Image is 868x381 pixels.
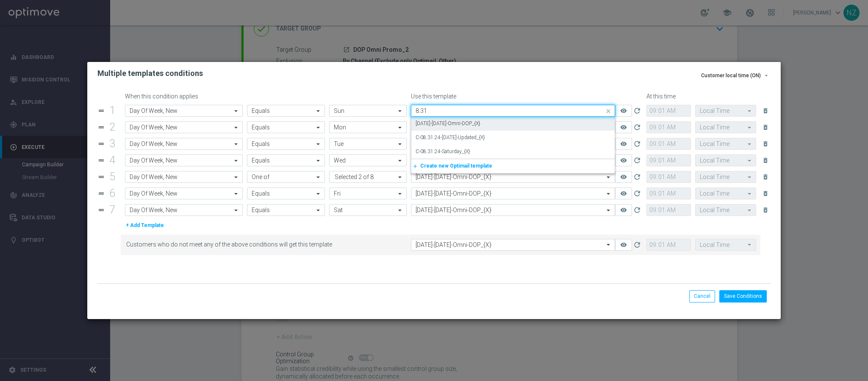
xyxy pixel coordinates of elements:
button: delete_forever [760,172,771,182]
ng-select: Thu, Thurs [329,171,407,183]
label: C-08.31.24-[DATE]-Updated_{X} [416,134,485,141]
input: Time [646,204,691,216]
button: remove_red_eye [615,154,632,166]
ng-select: Local Time [695,171,756,183]
ng-select: Local Time [695,239,756,251]
div: 2 [107,124,121,131]
ng-select: 8.30.25-Saturday-Omni-DOP_{X} [411,239,615,251]
button: remove_red_eye [615,105,632,117]
ng-select: Sat [329,204,407,216]
ng-select: Day Of Week, New [125,121,243,133]
button: refresh [632,138,642,150]
button: refresh [632,188,642,199]
i: remove_red_eye [620,241,627,248]
ng-select: Sun [329,105,407,117]
ng-select: Day Of Week, New [125,138,243,150]
span: Create new Optimail template [420,163,492,169]
i: refresh [633,241,641,249]
input: Time [646,171,691,183]
ng-select: Equals [247,138,325,150]
i: refresh [633,206,641,214]
button: delete_forever [760,205,771,215]
ng-select: Equals [247,154,325,166]
ng-select: Local Time [695,204,756,216]
div: When this condition applies [125,93,245,100]
i: delete_forever [762,140,769,147]
ng-select: Equals [247,204,325,216]
i: refresh [633,106,641,115]
button: delete_forever [760,188,771,199]
i: drag_handle [97,173,105,181]
input: Time [646,121,691,133]
button: refresh [632,239,642,251]
button: refresh [632,204,642,216]
i: drag_handle [97,107,105,115]
i: refresh [633,173,641,181]
input: Time [646,105,691,117]
ng-select: Local Time [695,105,756,117]
i: drag_handle [97,157,105,164]
button: delete_forever [760,139,771,149]
ng-select: 8.24.25-Sunday-Omni-DOP_{X} [411,105,615,117]
i: remove_red_eye [620,124,627,131]
ng-select: 8.29.25-Friday-Omni-DOP_{X} [411,188,615,199]
ng-select: Equals [247,121,325,133]
button: remove_red_eye [615,204,632,216]
div: 7 [107,207,121,214]
i: drag_handle [97,140,105,148]
button: refresh [632,171,642,183]
ng-select: Day Of Week, New [125,105,243,117]
label: [DATE]-[DATE]-Omni-DOP_{X} [416,120,480,127]
input: Time [646,138,691,150]
button: remove_red_eye [615,239,632,251]
button: refresh [632,121,642,133]
ng-dropdown-panel: Options list [411,117,615,173]
button: arrow_drop_down [762,70,771,81]
ng-select: Day Of Week, New [125,154,243,166]
i: remove_red_eye [620,190,627,197]
div: Use this template [409,93,644,100]
i: refresh [633,189,641,198]
span: Customers who do not meet any of the above conditions will get this template [126,241,408,248]
ng-select: One of [247,171,325,183]
i: delete_forever [762,207,769,213]
input: Time [646,154,691,166]
button: remove_red_eye [615,121,632,133]
i: refresh [633,156,641,165]
button: Save Conditions [719,290,767,302]
span: Selected 2 of 8 [333,173,376,181]
button: + Add Template [125,221,165,230]
i: remove_red_eye [620,140,627,147]
i: remove_red_eye [620,107,627,114]
i: remove_red_eye [620,157,627,164]
h2: Multiple templates conditions [97,68,203,78]
i: refresh [633,140,641,148]
ng-select: Equals [247,105,325,117]
i: delete_forever [762,157,769,164]
ng-select: Day Of Week, New [125,188,243,199]
label: C-08.31.24-Saturday_{X} [416,148,470,155]
i: delete_forever [762,107,769,114]
ng-select: Local Time [695,121,756,133]
div: 1 [107,107,121,115]
ng-select: Day Of Week, New [125,171,243,183]
ng-select: Local Time [695,138,756,150]
button: delete_forever [760,106,771,116]
ng-select: Tue [329,138,407,150]
div: 6 [107,190,121,197]
i: refresh [633,123,641,132]
i: add_new [412,163,420,169]
button: remove_red_eye [615,138,632,150]
input: Time [646,188,691,199]
div: C-08.31.24-Saturday_{X} [416,145,610,159]
ng-select: Fri [329,188,407,199]
button: remove_red_eye [615,188,632,199]
ng-select: Equals [247,188,325,199]
i: remove_red_eye [620,174,627,180]
ng-select: Day Of Week, New [125,204,243,216]
ng-select: 8.30.25-Saturday-Omni-DOP_{X} [411,204,615,216]
i: delete_forever [762,174,769,180]
div: 8.31.25-Sunday-Omni-DOP_{X} [416,117,610,131]
div: 4 [107,157,121,164]
label: Customer local time (ON) [701,72,761,79]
